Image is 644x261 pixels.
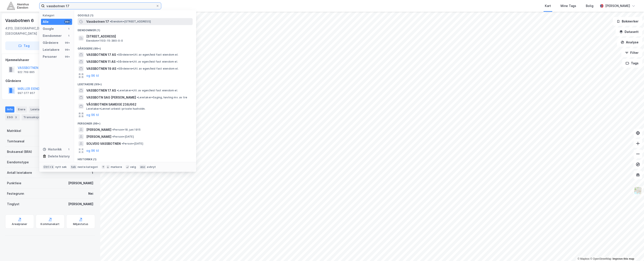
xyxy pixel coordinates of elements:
[7,181,21,186] div: Punktleie
[74,25,196,33] div: Eiendommer (1)
[622,240,644,261] iframe: Chat Widget
[137,96,187,99] span: Leietaker • Saging, høvling mv. av tre
[117,89,178,92] span: Leietaker • Utl. av egen/leid fast eiendom el.
[73,222,88,226] div: Miljøstatus
[45,3,156,9] input: Søk på adresse, matrikkel, gårdeiere, leietakere eller personer
[55,165,67,169] div: nytt søk
[64,55,70,58] div: 99+
[5,78,95,84] div: Gårdeiere
[43,147,62,152] div: Historikk
[112,135,134,138] span: Person • [DATE]
[5,41,43,50] button: Tag
[74,79,196,87] div: Leietakere (99+)
[116,60,118,63] span: •
[86,102,191,107] span: VÅGSBOTNEN SAMEIGE 238/662
[64,41,70,44] div: 99+
[122,142,123,145] span: •
[5,114,20,120] div: ESG
[41,222,59,226] div: Kommunekart
[117,53,118,56] span: •
[613,257,634,260] a: Improve this map
[43,26,54,31] div: Google
[613,17,642,26] button: Bokmerker
[86,34,191,39] span: [STREET_ADDRESS]
[67,34,70,38] div: 1
[22,114,51,120] div: Transaksjoner
[16,106,27,113] div: Eiere
[43,165,54,169] div: Ctrl + k
[43,33,62,38] div: Eiendommer
[18,91,35,95] div: 997 077 857
[7,160,29,165] div: Eiendomstype
[86,52,116,57] span: VASSBOTNEN 17 AS
[86,73,99,78] button: og 96 til
[7,139,24,144] div: Tomteareal
[74,43,196,51] div: Gårdeiere (99+)
[116,60,178,63] span: Gårdeiere • Utl. av egen/leid fast eiendom el.
[621,48,642,57] button: Filter
[86,95,136,100] span: VASSBOTN SAG [PERSON_NAME]
[122,142,143,145] span: Person • [DATE]
[7,2,29,10] img: akershus-eiendom-logo.9091f326c980b4bce74ccdd9f866810c.svg
[110,20,151,23] span: Eiendom • [STREET_ADDRESS]
[86,112,99,118] button: og 96 til
[112,135,114,138] span: •
[29,106,53,113] div: Leietakere
[12,222,27,226] div: Arealplaner
[43,47,59,52] div: Leietakere
[67,27,70,31] div: 1
[7,149,32,154] div: Bruksareal (BRA)
[88,191,93,196] div: Nei
[110,20,111,23] span: •
[117,67,178,70] span: Gårdeiere • Utl. av egen/leid fast eiendom el.
[86,107,146,111] span: Leietaker • Lønnet arbeid i private husholdn.
[68,181,93,186] div: [PERSON_NAME]
[74,118,196,126] div: Personer (99+)
[74,10,196,18] div: Google (1)
[605,3,630,9] div: [PERSON_NAME]
[112,128,141,131] span: Person • 18. juni 1915
[43,14,72,17] div: Kategori
[634,186,642,195] img: Z
[74,154,196,162] div: Historikk (1)
[43,40,58,45] div: Gårdeiere
[586,3,593,9] div: Bolig
[139,165,146,169] div: esc
[117,89,118,92] span: •
[86,127,111,132] span: [PERSON_NAME]
[86,134,111,139] span: [PERSON_NAME]
[86,148,99,153] button: og 96 til
[117,53,178,56] span: Gårdeiere • Utl. av egen/leid fast eiendom el.
[92,170,93,175] div: 1
[622,240,644,261] div: Kontrollprogram for chat
[64,48,70,51] div: 99+
[7,201,19,207] div: Tinglyst
[86,66,116,71] span: VASSBOTNEN 19 AS
[7,170,32,175] div: Antall leietakere
[578,257,590,260] a: Mapbox
[561,3,576,9] div: Mine Tags
[7,191,24,196] div: Festegrunn
[5,106,14,113] div: Info
[5,26,72,36] div: 4313, [GEOGRAPHIC_DATA], [GEOGRAPHIC_DATA]
[112,128,114,131] span: •
[111,165,122,169] div: markere
[67,148,70,151] div: 1
[5,17,35,24] div: Vassbotnen 6
[86,141,121,146] span: SOLVEIG VASSBOTNEN
[86,39,123,43] span: Eiendom • 1103-15-380-0-0
[130,165,136,169] div: velg
[622,59,642,68] button: Tags
[70,165,77,169] div: tab
[78,165,98,169] div: neste kategori
[18,70,35,74] div: 922 769 885
[617,38,642,47] button: Analyse
[64,20,70,24] div: 99+
[7,128,21,133] div: Matrikkel
[545,3,551,9] div: Kart
[616,27,642,36] button: Datasett
[137,96,138,99] span: •
[5,57,95,63] div: Hjemmelshaver
[48,154,70,159] div: Delete history
[147,165,156,169] div: avbryt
